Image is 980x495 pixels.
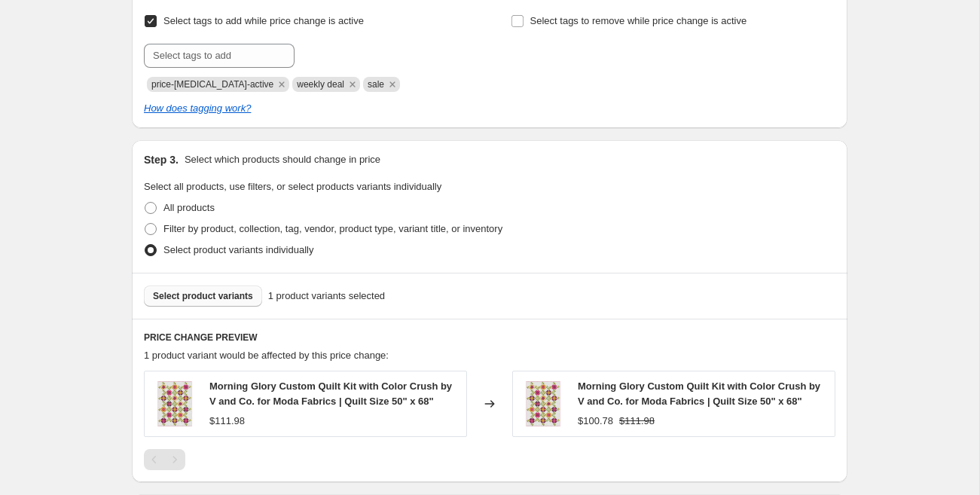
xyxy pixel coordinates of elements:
div: $111.98 [209,414,245,429]
strike: $111.98 [619,414,655,429]
button: Remove price-change-job-active [275,78,289,91]
button: Remove sale [386,78,399,91]
span: Select tags to add while price change is active [163,15,364,26]
span: 1 product variants selected [268,289,385,304]
img: 780fb10e4eac722b9fc2fe83cca5ed12_c41af7b6-9413-4022-9849-f2480e83cf16_80x.jpg [521,381,566,426]
button: Remove weekly deal [346,78,359,91]
span: Morning Glory Custom Quilt Kit with Color Crush by V and Co. for Moda Fabrics | Quilt Size 50" x 68" [578,380,820,407]
a: How does tagging work? [144,102,251,114]
span: Select tags to remove while price change is active [530,15,747,26]
img: 780fb10e4eac722b9fc2fe83cca5ed12_c41af7b6-9413-4022-9849-f2480e83cf16_80x.jpg [152,381,197,426]
span: sale [368,79,384,90]
h2: Step 3. [144,152,179,167]
span: Filter by product, collection, tag, vendor, product type, variant title, or inventory [163,223,502,234]
span: Morning Glory Custom Quilt Kit with Color Crush by V and Co. for Moda Fabrics | Quilt Size 50" x 68" [209,380,452,407]
p: Select which products should change in price [185,152,380,167]
span: price-change-job-active [151,79,273,90]
span: weekly deal [297,79,344,90]
button: Select product variants [144,286,262,307]
input: Select tags to add [144,44,295,68]
span: 1 product variant would be affected by this price change: [144,350,389,361]
span: All products [163,202,215,213]
div: $100.78 [578,414,613,429]
span: Select product variants individually [163,244,313,255]
span: Select all products, use filters, or select products variants individually [144,181,441,192]
span: Select product variants [153,290,253,302]
nav: Pagination [144,449,185,470]
h6: PRICE CHANGE PREVIEW [144,332,835,344]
